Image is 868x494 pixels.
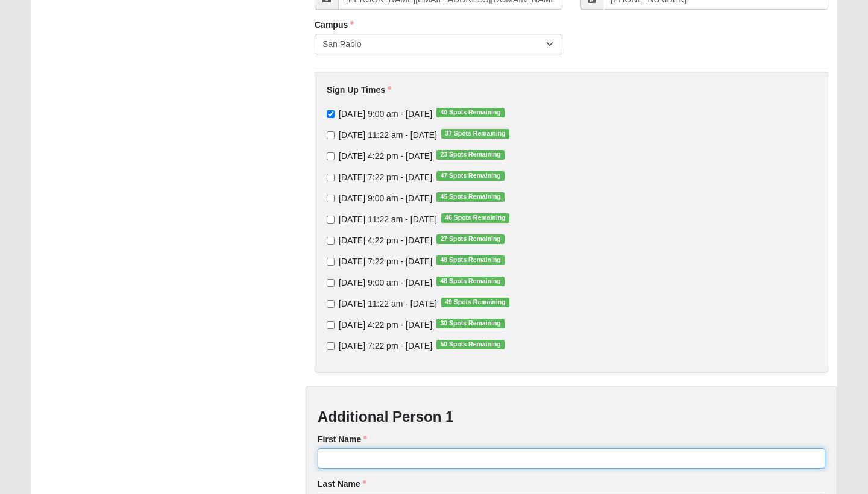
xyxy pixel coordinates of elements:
[339,299,437,308] span: [DATE] 11:22 am - [DATE]
[436,171,505,181] span: 47 Spots Remaining
[327,237,335,245] input: [DATE] 4:22 pm - [DATE]27 Spots Remaining
[339,214,437,224] span: [DATE] 11:22 am - [DATE]
[339,257,432,266] span: [DATE] 7:22 pm - [DATE]
[327,152,335,160] input: [DATE] 4:22 pm - [DATE]23 Spots Remaining
[436,234,505,244] span: 27 Spots Remaining
[315,19,354,31] label: Campus
[327,195,335,202] input: [DATE] 9:00 am - [DATE]45 Spots Remaining
[339,109,432,119] span: [DATE] 9:00 am - [DATE]
[339,151,432,161] span: [DATE] 4:22 pm - [DATE]
[327,131,335,139] input: [DATE] 11:22 am - [DATE]37 Spots Remaining
[327,279,335,287] input: [DATE] 9:00 am - [DATE]48 Spots Remaining
[339,130,437,140] span: [DATE] 11:22 am - [DATE]
[339,341,432,351] span: [DATE] 7:22 pm - [DATE]
[318,478,366,490] label: Last Name
[327,300,335,308] input: [DATE] 11:22 am - [DATE]49 Spots Remaining
[327,174,335,181] input: [DATE] 7:22 pm - [DATE]47 Spots Remaining
[327,342,335,350] input: [DATE] 7:22 pm - [DATE]50 Spots Remaining
[436,340,505,349] span: 50 Spots Remaining
[441,213,509,223] span: 46 Spots Remaining
[441,298,509,307] span: 49 Spots Remaining
[339,320,432,330] span: [DATE] 4:22 pm - [DATE]
[436,277,505,286] span: 48 Spots Remaining
[318,408,825,426] h3: Additional Person 1
[339,172,432,182] span: [DATE] 7:22 pm - [DATE]
[436,255,505,265] span: 48 Spots Remaining
[318,433,367,445] label: First Name
[327,216,335,224] input: [DATE] 11:22 am - [DATE]46 Spots Remaining
[436,192,505,202] span: 45 Spots Remaining
[339,236,432,245] span: [DATE] 4:22 pm - [DATE]
[327,84,391,96] label: Sign Up Times
[327,321,335,329] input: [DATE] 4:22 pm - [DATE]30 Spots Remaining
[436,150,505,160] span: 23 Spots Remaining
[327,110,335,118] input: [DATE] 9:00 am - [DATE]40 Spots Remaining
[436,108,505,117] span: 40 Spots Remaining
[339,193,432,203] span: [DATE] 9:00 am - [DATE]
[339,278,432,287] span: [DATE] 9:00 am - [DATE]
[436,319,505,328] span: 30 Spots Remaining
[327,258,335,266] input: [DATE] 7:22 pm - [DATE]48 Spots Remaining
[441,129,509,139] span: 37 Spots Remaining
